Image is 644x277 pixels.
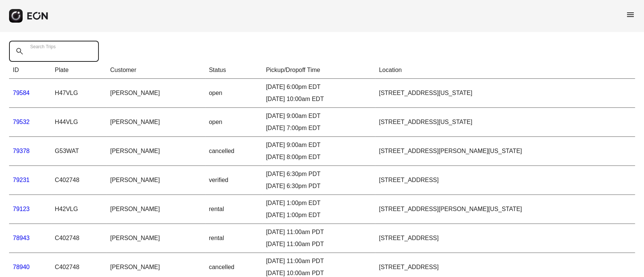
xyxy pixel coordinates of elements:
div: [DATE] 1:00pm EDT [266,211,371,220]
td: [STREET_ADDRESS][US_STATE] [375,108,635,137]
a: 79532 [13,119,30,125]
div: [DATE] 6:30pm PDT [266,182,371,191]
div: [DATE] 11:00am PDT [266,257,371,266]
div: [DATE] 6:30pm PDT [266,170,371,179]
div: [DATE] 6:00pm EDT [266,83,371,92]
td: open [205,108,262,137]
td: [STREET_ADDRESS] [375,224,635,253]
div: [DATE] 9:00am EDT [266,141,371,150]
th: Plate [51,62,106,79]
td: C402748 [51,166,106,195]
td: verified [205,166,262,195]
div: [DATE] 11:00am PDT [266,240,371,249]
a: 78940 [13,264,30,270]
td: [STREET_ADDRESS][PERSON_NAME][US_STATE] [375,195,635,224]
a: 79378 [13,148,30,154]
div: [DATE] 9:00am EDT [266,112,371,121]
div: [DATE] 8:00pm EDT [266,153,371,162]
td: [PERSON_NAME] [106,137,205,166]
a: 79231 [13,177,30,183]
td: H47VLG [51,79,106,108]
td: [PERSON_NAME] [106,108,205,137]
td: C402748 [51,224,106,253]
td: cancelled [205,137,262,166]
th: Location [375,62,635,79]
td: [STREET_ADDRESS][PERSON_NAME][US_STATE] [375,137,635,166]
td: rental [205,224,262,253]
td: [STREET_ADDRESS] [375,166,635,195]
td: rental [205,195,262,224]
th: Pickup/Dropoff Time [262,62,375,79]
div: [DATE] 7:00pm EDT [266,124,371,133]
td: [PERSON_NAME] [106,79,205,108]
th: Status [205,62,262,79]
td: G53WAT [51,137,106,166]
td: [PERSON_NAME] [106,195,205,224]
div: [DATE] 10:00am EDT [266,95,371,104]
a: 79123 [13,206,30,212]
label: Search Trips [30,44,55,50]
a: 79584 [13,90,30,96]
td: H44VLG [51,108,106,137]
td: open [205,79,262,108]
a: 78943 [13,235,30,241]
span: menu [626,10,635,19]
td: [PERSON_NAME] [106,166,205,195]
div: [DATE] 1:00pm EDT [266,199,371,208]
td: [STREET_ADDRESS][US_STATE] [375,79,635,108]
td: H42VLG [51,195,106,224]
td: [PERSON_NAME] [106,224,205,253]
th: Customer [106,62,205,79]
th: ID [9,62,51,79]
div: [DATE] 11:00am PDT [266,228,371,237]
